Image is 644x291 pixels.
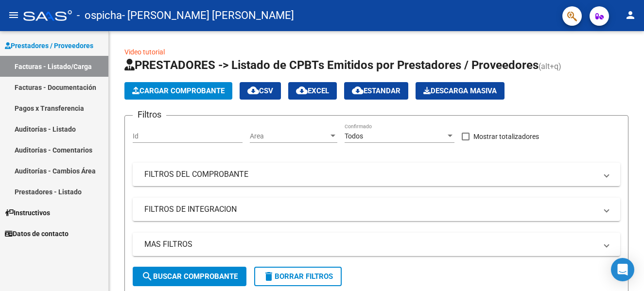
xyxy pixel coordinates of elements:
[263,272,333,281] span: Borrar Filtros
[247,85,259,96] mat-icon: cloud_download
[250,132,329,140] span: Area
[133,267,246,286] button: Buscar Comprobante
[77,5,122,26] span: - ospicha
[133,198,620,221] mat-expansion-panel-header: FILTROS DE INTEGRACION
[144,204,597,215] mat-panel-title: FILTROS DE INTEGRACION
[5,40,93,51] span: Prestadores / Proveedores
[263,271,275,282] mat-icon: delete
[144,239,597,250] mat-panel-title: MAS FILTROS
[296,86,329,95] span: EXCEL
[416,82,505,100] app-download-masive: Descarga masiva de comprobantes (adjuntos)
[416,82,505,100] button: Descarga Masiva
[473,131,539,142] span: Mostrar totalizadores
[133,163,620,186] mat-expansion-panel-header: FILTROS DEL COMPROBANTE
[5,228,69,239] span: Datos de contacto
[240,82,281,100] button: CSV
[124,82,232,100] button: Cargar Comprobante
[352,85,364,96] mat-icon: cloud_download
[539,62,561,71] span: (alt+q)
[124,48,165,56] a: Video tutorial
[254,267,342,286] button: Borrar Filtros
[124,58,539,72] span: PRESTADORES -> Listado de CPBTs Emitidos por Prestadores / Proveedores
[625,9,636,21] mat-icon: person
[144,169,597,180] mat-panel-title: FILTROS DEL COMPROBANTE
[122,5,294,26] span: - [PERSON_NAME] [PERSON_NAME]
[8,9,19,21] mat-icon: menu
[133,233,620,256] mat-expansion-panel-header: MAS FILTROS
[133,108,166,121] h3: Filtros
[141,271,153,282] mat-icon: search
[344,82,408,100] button: Estandar
[247,86,273,95] span: CSV
[352,86,400,95] span: Estandar
[5,207,50,218] span: Instructivos
[423,86,497,95] span: Descarga Masiva
[611,258,634,281] div: Open Intercom Messenger
[296,85,308,96] mat-icon: cloud_download
[141,272,238,281] span: Buscar Comprobante
[132,86,225,95] span: Cargar Comprobante
[345,132,363,140] span: Todos
[288,82,337,100] button: EXCEL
